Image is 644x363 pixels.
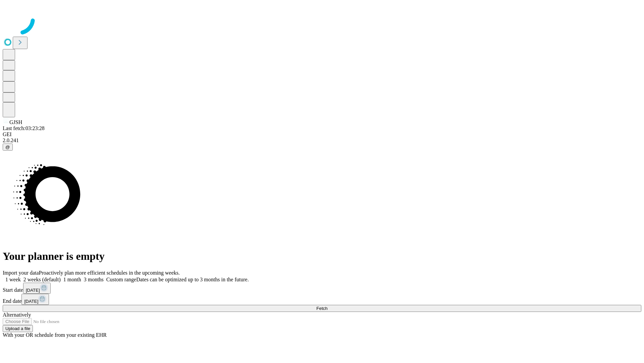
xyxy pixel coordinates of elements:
[3,125,45,131] span: Last fetch: 03:23:28
[23,277,61,282] span: 2 weeks (default)
[39,270,180,276] span: Proactively plan more efficient schedules in the upcoming weeks.
[21,294,49,305] button: [DATE]
[24,299,38,304] span: [DATE]
[26,288,40,293] span: [DATE]
[84,277,104,282] span: 3 months
[63,277,81,282] span: 1 month
[3,250,641,263] h1: Your planner is empty
[3,270,39,276] span: Import your data
[5,145,10,150] span: @
[5,277,21,282] span: 1 week
[23,283,51,294] button: [DATE]
[3,144,13,151] button: @
[9,119,22,125] span: GJSH
[3,294,641,305] div: End date
[3,332,107,338] span: With your OR schedule from your existing EHR
[3,305,641,312] button: Fetch
[3,325,33,332] button: Upload a file
[3,137,641,144] div: 2.0.241
[3,312,31,318] span: Alternatively
[136,277,249,282] span: Dates can be optimized up to 3 months in the future.
[3,283,641,294] div: Start date
[3,131,641,137] div: GEI
[106,277,136,282] span: Custom range
[316,306,327,311] span: Fetch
